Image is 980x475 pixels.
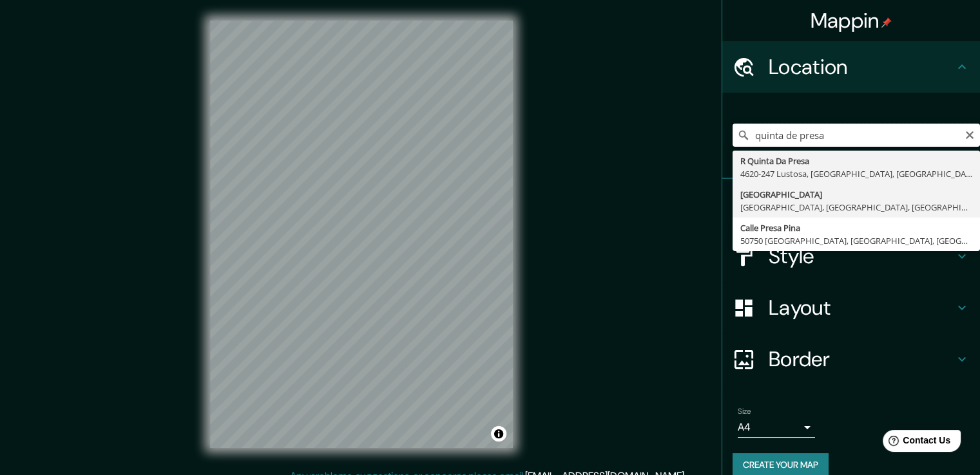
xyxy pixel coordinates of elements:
div: A4 [738,417,815,438]
div: R Quinta Da Presa [740,154,972,167]
div: Layout [722,282,980,333]
div: 50750 [GEOGRAPHIC_DATA], [GEOGRAPHIC_DATA], [GEOGRAPHIC_DATA] [740,234,972,247]
iframe: Help widget launcher [865,425,966,461]
input: Pick your city or area [733,124,980,147]
button: Toggle attribution [491,426,506,442]
h4: Mappin [811,8,892,33]
h4: Layout [769,295,954,321]
div: [GEOGRAPHIC_DATA] [740,188,972,201]
h4: Style [769,243,954,269]
h4: Location [769,54,954,80]
h4: Border [769,346,954,372]
div: Border [722,333,980,385]
label: Size [738,406,751,417]
div: Location [722,41,980,93]
div: Pins [722,179,980,230]
canvas: Map [210,21,513,448]
div: Calle Presa Pina [740,221,972,234]
div: [GEOGRAPHIC_DATA], [GEOGRAPHIC_DATA], [GEOGRAPHIC_DATA] [740,201,972,214]
img: pin-icon.png [881,17,892,28]
div: 4620-247 Lustosa, [GEOGRAPHIC_DATA], [GEOGRAPHIC_DATA] [740,167,972,180]
div: Style [722,230,980,282]
button: Clear [965,128,975,140]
